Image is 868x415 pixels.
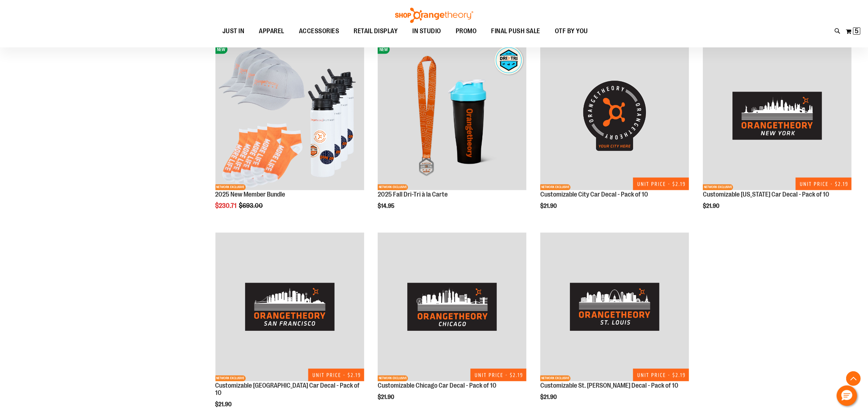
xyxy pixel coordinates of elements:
a: OTF BY YOU [548,23,595,40]
span: FINAL PUSH SALE [491,23,541,39]
a: 2025 New Member BundleNEWNETWORK EXCLUSIVE [215,42,364,191]
span: NEW [378,45,390,54]
a: PROMO [448,23,484,40]
span: JUST IN [222,23,245,39]
a: Customizable [US_STATE] Car Decal - Pack of 10 [703,191,829,198]
span: IN STUDIO [413,23,441,39]
span: $14.95 [378,203,396,210]
a: Customizable [GEOGRAPHIC_DATA] Car Decal - Pack of 10 [215,382,360,397]
span: NETWORK EXCLUSIVE [378,376,408,381]
a: Customizable City Car Decal - Pack of 10 [540,191,648,198]
span: $693.00 [239,202,264,210]
a: APPAREL [252,23,292,40]
span: NETWORK EXCLUSIVE [540,376,571,381]
a: Product image for Customizable San Francisco Car Decal - 10 PKNETWORK EXCLUSIVE [215,233,364,383]
img: Product image for Customizable City Car Decal - 10 PK [540,42,689,190]
span: PROMO [456,23,477,39]
span: $21.90 [540,394,558,401]
img: Product image for Customizable San Francisco Car Decal - 10 PK [215,233,364,381]
a: JUST IN [215,23,252,40]
img: Product image for Customizable New York Car Decal - 10 PK [703,42,852,190]
span: ACCESSORIES [299,23,339,39]
a: Customizable St. [PERSON_NAME] Decal - Pack of 10 [540,382,678,389]
div: product [537,38,693,228]
a: ACCESSORIES [292,23,347,40]
a: 2025 New Member Bundle [215,191,285,198]
span: $21.90 [540,203,558,210]
a: Customizable Chicago Car Decal - Pack of 10 [378,382,497,389]
div: product [374,38,530,228]
span: $230.71 [215,202,238,210]
button: Back To Top [846,371,861,386]
img: Shop Orangetheory [394,8,474,23]
span: $21.90 [703,203,720,210]
span: NEW [215,45,227,54]
a: FINAL PUSH SALE [484,23,548,40]
img: Product image for Customizable Chicago Car Decal - 10 PK [378,233,526,381]
span: APPAREL [259,23,285,39]
img: 2025 Fall Dri-Tri à la Carte [378,42,526,190]
span: 5 [855,27,859,35]
a: Product image for Customizable City Car Decal - 10 PKNETWORK EXCLUSIVE [540,42,689,191]
span: NETWORK EXCLUSIVE [215,376,246,381]
div: product [699,38,855,228]
a: Product image for Customizable St. Louis Car Decal - 10 PKNETWORK EXCLUSIVE [540,233,689,383]
a: 2025 Fall Dri-Tri à la Carte [378,191,448,198]
span: NETWORK EXCLUSIVE [703,185,733,190]
a: Product image for Customizable Chicago Car Decal - 10 PKNETWORK EXCLUSIVE [378,233,526,383]
a: IN STUDIO [405,23,449,40]
span: OTF BY YOU [555,23,588,39]
a: Product image for Customizable New York Car Decal - 10 PKNETWORK EXCLUSIVE [703,42,852,191]
span: NETWORK EXCLUSIVE [540,185,571,190]
button: Hello, have a question? Let’s chat. [837,385,857,406]
img: Product image for Customizable St. Louis Car Decal - 10 PK [540,233,689,381]
span: $21.90 [215,402,233,408]
a: RETAIL DISPLAY [347,23,405,40]
span: NETWORK EXCLUSIVE [378,185,408,190]
img: 2025 New Member Bundle [215,42,364,190]
div: product [212,38,368,228]
span: RETAIL DISPLAY [354,23,398,39]
span: $21.90 [378,394,395,401]
a: 2025 Fall Dri-Tri à la CarteNEWNETWORK EXCLUSIVE [378,42,526,191]
span: NETWORK EXCLUSIVE [215,185,246,190]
